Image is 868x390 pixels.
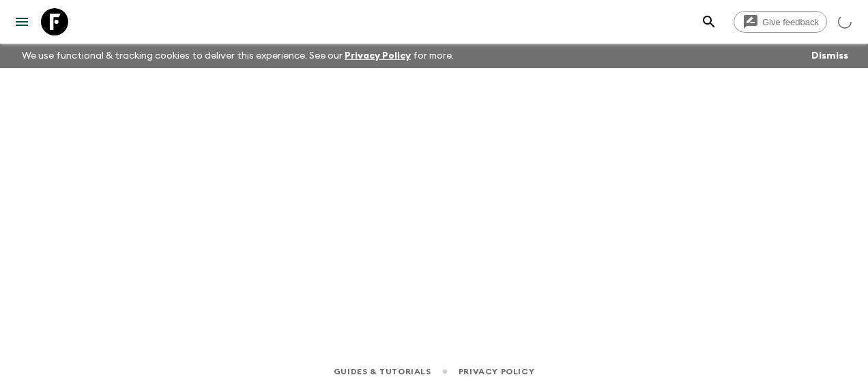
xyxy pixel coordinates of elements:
a: Privacy Policy [459,364,534,379]
a: Give feedback [734,11,827,33]
a: Privacy Policy [345,51,411,61]
span: Give feedback [755,17,826,27]
button: Dismiss [808,46,852,65]
p: We use functional & tracking cookies to deliver this experience. See our for more. [16,44,459,68]
button: search adventures [695,8,723,35]
a: Guides & Tutorials [334,364,431,379]
button: menu [8,8,35,35]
